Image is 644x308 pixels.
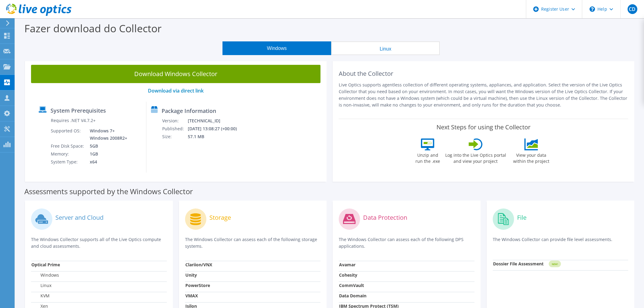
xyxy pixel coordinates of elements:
button: Windows [222,41,331,55]
label: Next Steps for using the Collector [436,124,530,131]
td: Size: [162,133,187,141]
strong: Optical Prime [31,262,60,268]
p: The Windows Collector can assess each of the following DPS applications. [339,236,474,250]
strong: PowerStore [185,282,210,288]
strong: VMAX [185,293,198,299]
strong: Clariion/VNX [185,262,212,268]
td: 5GB [85,142,128,150]
label: Unzip and run the .exe [414,150,442,164]
label: Storage [209,215,231,221]
label: Log into the Live Optics portal and view your project [445,150,506,164]
td: Version: [162,117,187,125]
label: KVM [31,293,50,299]
label: Server and Cloud [55,215,103,221]
a: Download Windows Collector [31,65,320,83]
td: System Type: [51,158,85,166]
label: Assessments supported by the Windows Collector [24,188,193,194]
p: The Windows Collector supports all of the Live Optics compute and cloud assessments. [31,236,167,250]
td: [DATE] 13:08:27 (+00:00) [187,125,245,133]
td: Memory: [51,150,85,158]
strong: Unity [185,272,197,278]
label: System Prerequisites [51,107,106,114]
label: Linux [31,282,51,289]
td: Published: [162,125,187,133]
label: File [517,215,527,221]
td: Windows 7+ Windows 2008R2+ [85,127,128,142]
label: Fazer download do Collector [24,21,162,35]
p: The Windows Collector can assess each of the following storage systems. [185,236,321,250]
td: 1GB [85,150,128,158]
strong: Avamar [339,262,355,268]
strong: CommVault [339,282,364,288]
td: 57.1 MB [187,133,245,141]
svg: \n [590,6,595,12]
label: Windows [31,272,59,278]
tspan: NEW! [551,262,558,266]
h2: About the Collector [339,70,628,77]
button: Linux [331,41,440,55]
span: CD [628,4,637,14]
label: View your data within the project [509,150,553,164]
td: x64 [85,158,128,166]
strong: Data Domain [339,293,366,299]
p: The Windows Collector can provide file level assessments. [493,236,628,249]
label: Requires .NET V4.7.2+ [51,117,96,124]
strong: Cohesity [339,272,357,278]
strong: Dossier File Assessment [493,261,544,267]
a: Download via direct link [148,87,204,94]
p: Live Optics supports agentless collection of different operating systems, appliances, and applica... [339,82,628,108]
td: Supported OS: [51,127,85,142]
label: Package Information [162,108,216,114]
td: [TECHNICAL_ID] [187,117,245,125]
label: Data Protection [363,215,407,221]
td: Free Disk Space: [51,142,85,150]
